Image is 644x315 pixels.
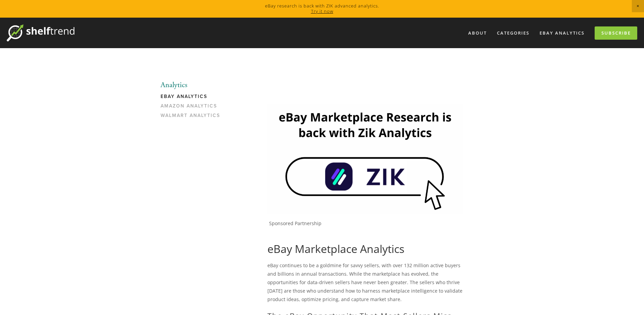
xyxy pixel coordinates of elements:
a: eBay Analytics [161,94,225,103]
img: Zik Analytics Sponsored Ad [267,104,463,214]
img: ShelfTrend [7,24,74,41]
a: Try it now [311,8,333,14]
a: About [464,27,491,39]
p: eBay continues to be a goldmine for savvy sellers, with over 132 million active buyers and billio... [267,261,463,304]
h1: eBay Marketplace Analytics [267,242,463,255]
a: Walmart Analytics [161,113,225,122]
div: Categories [493,27,534,39]
a: Subscribe [595,26,637,40]
p: Sponsored Partnership [269,220,463,227]
li: Analytics [161,81,225,90]
a: Amazon Analytics [161,103,225,113]
a: eBay Analytics [535,27,589,39]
